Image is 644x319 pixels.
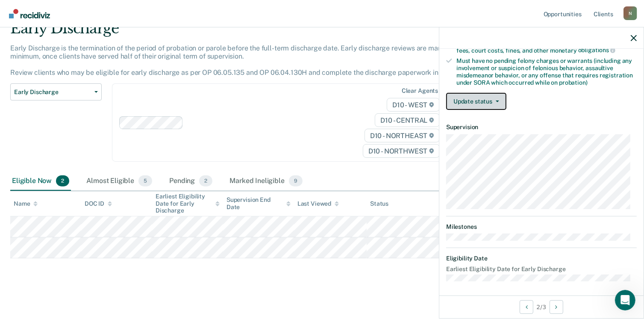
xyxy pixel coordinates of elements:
div: Marked Ineligible [228,172,304,191]
div: Eligible Now [10,172,71,191]
span: probation) [559,79,588,86]
span: D10 - NORTHWEST [363,144,440,158]
div: 2 / 3 [439,295,644,318]
span: obligations [578,47,615,53]
span: 2 [199,175,212,186]
button: Update status [446,93,506,110]
div: DOC ID [85,200,112,207]
div: Early Discharge [10,20,493,44]
div: Last Viewed [297,200,339,207]
span: D10 - WEST [387,98,440,112]
div: Supervision End Date [226,196,291,211]
dt: Milestones [446,223,637,230]
div: Name [14,200,38,207]
div: Must have no pending felony charges or warrants (including any involvement or suspicion of feloni... [456,57,637,86]
span: 9 [289,175,303,186]
div: Clear agents [402,87,438,95]
div: Pending [168,172,214,191]
div: N [623,6,637,20]
div: Earliest Eligibility Date for Early Discharge [156,193,220,214]
dt: Supervision [446,124,637,131]
span: Early Discharge [14,89,91,96]
p: Early Discharge is the termination of the period of probation or parole before the full-term disc... [10,44,470,77]
div: Status [370,200,388,207]
img: Recidiviz [9,9,50,18]
iframe: Intercom live chat [615,290,635,310]
span: 2 [56,175,69,186]
button: Next Opportunity [550,300,563,314]
dt: Earliest Eligibility Date for Early Discharge [446,266,637,273]
span: 5 [138,175,152,186]
span: D10 - CENTRAL [375,113,440,127]
dt: Eligibility Date [446,255,637,262]
button: Profile dropdown button [623,6,637,20]
span: D10 - NORTHEAST [365,129,440,142]
button: Previous Opportunity [520,300,533,314]
div: Almost Eligible [85,172,154,191]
